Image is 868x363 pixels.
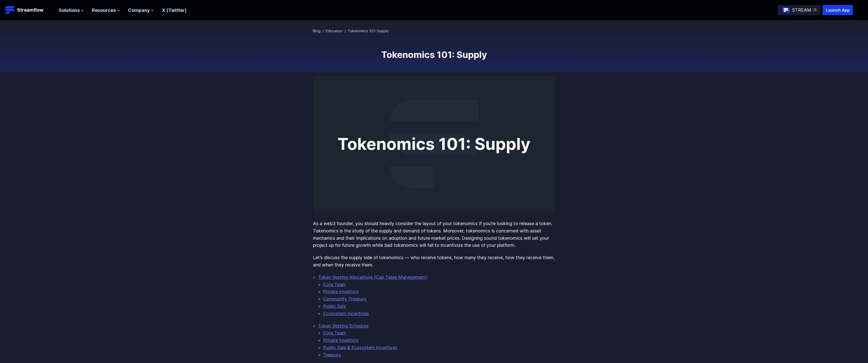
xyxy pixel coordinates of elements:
p: As a web3 founder, you should heavily consider the layout of your tokenomics If you’re looking to... [313,220,555,249]
p: Let’s discuss the supply side of tokenomics — who receive tokens, how many they receive, how they... [313,254,555,269]
a: Public Sale [323,304,346,309]
img: Tokenomics 101: Supply [313,76,555,212]
a: Private Investors [323,289,359,294]
p: STREAM [792,7,811,14]
span: Company [128,7,150,14]
img: Streamflow Logo [5,5,15,15]
p: Streamflow [17,7,43,14]
span: / [322,29,324,33]
span: Tokenomics 101: Supply [348,29,389,33]
a: Education [326,29,342,33]
a: Treasury [323,352,341,357]
a: STREAM [778,5,821,15]
button: Solutions [59,7,84,14]
button: Company [128,7,154,14]
a: Ecosystem Incentives [323,311,369,316]
a: Core Team [323,330,346,336]
a: Token Vesting Schedule [318,323,368,328]
a: Public Sale & Ecosystem Incentives [323,345,397,350]
img: streamflow-logo-circle.png [782,6,790,14]
a: Streamflow [5,5,54,15]
a: X (Twitter) [162,8,186,13]
button: Launch App [823,5,853,15]
h1: Tokenomics 101: Supply [313,50,555,60]
img: top-right-arrow.svg [813,9,816,12]
span: Solutions [59,7,80,14]
a: Blog [313,29,320,33]
span: / [344,29,346,33]
a: Core Team [323,282,346,287]
a: Token Vesting Allocations (Cap Table Management) [318,275,427,280]
a: Private Investors [323,338,359,343]
span: Resources [92,7,116,14]
a: Community Treasury [323,296,366,301]
button: Resources [92,7,120,14]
